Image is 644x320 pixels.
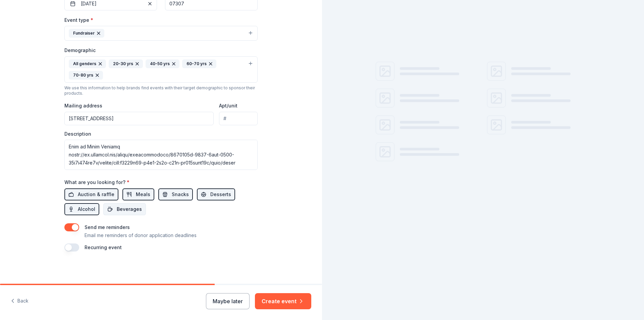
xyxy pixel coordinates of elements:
[69,71,103,80] div: 70-80 yrs
[210,190,231,198] span: Desserts
[69,59,106,68] div: All genders
[117,205,142,213] span: Beverages
[146,59,179,68] div: 40-50 yrs
[64,17,93,24] label: Event type
[64,112,214,125] input: Enter a US address
[103,203,146,215] button: Beverages
[219,112,258,125] input: #
[64,188,118,200] button: Auction & raffle
[64,102,102,109] label: Mailing address
[64,85,258,96] div: We use this information to help brands find events with their target demographic to sponsor their...
[78,205,95,213] span: Alcohol
[78,190,114,198] span: Auction & raffle
[64,56,258,83] button: All genders20-30 yrs40-50 yrs60-70 yrs70-80 yrs
[136,190,150,198] span: Meals
[85,224,130,230] label: Send me reminders
[64,26,258,41] button: Fundraiser
[122,188,154,200] button: Meals
[69,29,104,38] div: Fundraiser
[64,179,129,186] label: What are you looking for?
[64,203,99,215] button: Alcohol
[85,244,122,250] label: Recurring event
[197,188,235,200] button: Desserts
[64,140,258,170] textarea: Lore ip do sit Ametcons AD el se doeiusmodte incidi utlab et doloremagn, aliquaen, adm veniamqui ...
[206,293,250,309] button: Maybe later
[64,47,96,54] label: Demographic
[255,293,311,309] button: Create event
[11,294,29,308] button: Back
[158,188,193,200] button: Snacks
[109,59,143,68] div: 20-30 yrs
[219,102,237,109] label: Apt/unit
[172,190,189,198] span: Snacks
[64,131,91,137] label: Description
[85,231,197,239] p: Email me reminders of donor application deadlines
[182,59,216,68] div: 60-70 yrs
